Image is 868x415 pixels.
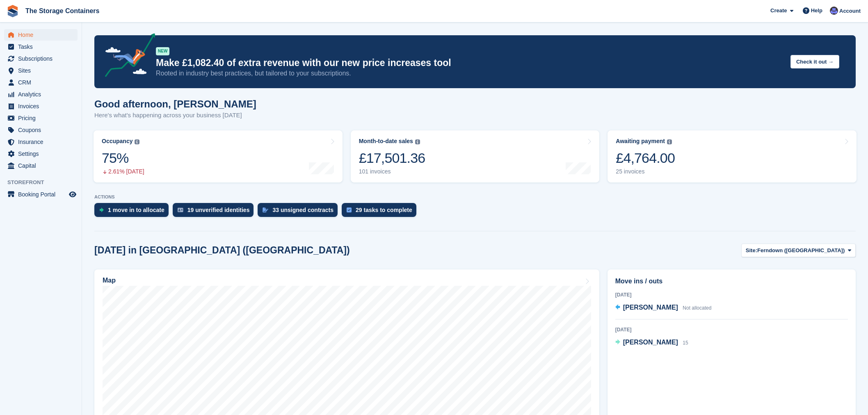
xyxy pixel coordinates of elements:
p: Make £1,082.40 of extra revenue with our new price increases tool [156,57,784,69]
img: price-adjustments-announcement-icon-8257ccfd72463d97f412b2fc003d46551f7dbcb40ab6d574587a9cd5c0d94... [98,33,155,80]
a: 33 unsigned contracts [258,203,342,221]
span: Subscriptions [18,53,67,64]
img: contract_signature_icon-13c848040528278c33f63329250d36e43548de30e8caae1d1a13099fd9432cc5.svg [263,207,268,212]
a: menu [4,77,78,88]
h2: Map [103,277,116,284]
span: [PERSON_NAME] [623,304,678,311]
img: icon-info-grey-7440780725fd019a000dd9b08b2336e03edf1995a4989e88bcd33f0948082b44.svg [415,139,420,144]
span: Account [839,7,861,15]
span: [PERSON_NAME] [623,339,678,346]
a: [PERSON_NAME] 15 [615,337,688,348]
a: menu [4,124,78,136]
div: Awaiting payment [616,138,665,145]
a: menu [4,89,78,100]
h2: Move ins / outs [615,276,848,286]
span: Settings [18,148,67,160]
div: 1 move in to allocate [108,207,164,213]
div: 75% [102,150,144,166]
h2: [DATE] in [GEOGRAPHIC_DATA] ([GEOGRAPHIC_DATA]) [94,245,350,256]
span: Insurance [18,136,67,148]
a: menu [4,41,78,52]
div: 19 unverified identities [187,207,250,213]
span: 15 [683,340,688,346]
div: 33 unsigned contracts [272,207,333,213]
a: [PERSON_NAME] Not allocated [615,303,712,313]
a: menu [4,148,78,160]
img: Dan Excell [830,7,838,15]
span: Ferndown ([GEOGRAPHIC_DATA]) [757,246,845,255]
span: Help [811,7,822,15]
a: menu [4,53,78,64]
span: Home [18,29,67,41]
a: Preview store [68,189,78,199]
a: menu [4,189,78,200]
a: Month-to-date sales £17,501.36 101 invoices [351,130,600,182]
img: task-75834270c22a3079a89374b754ae025e5fb1db73e45f91037f5363f120a921f8.svg [347,207,352,212]
span: Booking Portal [18,189,67,200]
p: ACTIONS [94,194,856,200]
div: 2.61% [DATE] [102,168,144,175]
div: 25 invoices [616,168,675,175]
a: menu [4,29,78,41]
div: Occupancy [102,138,132,145]
div: Month-to-date sales [359,138,413,145]
span: Create [770,7,787,15]
img: move_ins_to_allocate_icon-fdf77a2bb77ea45bf5b3d319d69a93e2d87916cf1d5bf7949dd705db3b84f3ca.svg [99,207,104,212]
span: Sites [18,65,67,76]
span: Storefront [7,178,82,187]
span: Invoices [18,100,67,112]
button: Site: Ferndown ([GEOGRAPHIC_DATA]) [741,244,856,257]
a: menu [4,100,78,112]
p: Rooted in industry best practices, but tailored to your subscriptions. [156,69,784,78]
div: 101 invoices [359,168,425,175]
img: icon-info-grey-7440780725fd019a000dd9b08b2336e03edf1995a4989e88bcd33f0948082b44.svg [667,139,672,144]
a: 29 tasks to complete [342,203,420,221]
a: menu [4,65,78,76]
a: Occupancy 75% 2.61% [DATE] [94,130,343,182]
span: CRM [18,77,67,88]
img: icon-info-grey-7440780725fd019a000dd9b08b2336e03edf1995a4989e88bcd33f0948082b44.svg [135,139,139,144]
div: £17,501.36 [359,150,425,166]
img: stora-icon-8386f47178a22dfd0bd8f6a31ec36ba5ce8667c1dd55bd0f319d3a0aa187defe.svg [7,5,19,17]
span: Capital [18,160,67,171]
a: menu [4,160,78,171]
p: Here's what's happening across your business [DATE] [94,111,256,120]
div: [DATE] [615,326,848,333]
span: Analytics [18,89,67,100]
a: menu [4,112,78,124]
span: Not allocated [683,305,711,311]
span: Site: [746,246,757,255]
span: Tasks [18,41,67,52]
a: 1 move in to allocate [94,203,173,221]
h1: Good afternoon, [PERSON_NAME] [94,98,256,109]
div: NEW [156,47,169,55]
img: verify_identity-adf6edd0f0f0b5bbfe63781bf79b02c33cf7c696d77639b501bdc392416b5a36.svg [178,207,183,212]
div: 29 tasks to complete [356,207,412,213]
a: The Storage Containers [22,4,103,18]
span: Coupons [18,124,67,136]
span: Pricing [18,112,67,124]
a: menu [4,136,78,148]
div: [DATE] [615,291,848,299]
a: Awaiting payment £4,764.00 25 invoices [608,130,857,182]
button: Check it out → [790,55,839,68]
div: £4,764.00 [616,150,675,166]
a: 19 unverified identities [173,203,258,221]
